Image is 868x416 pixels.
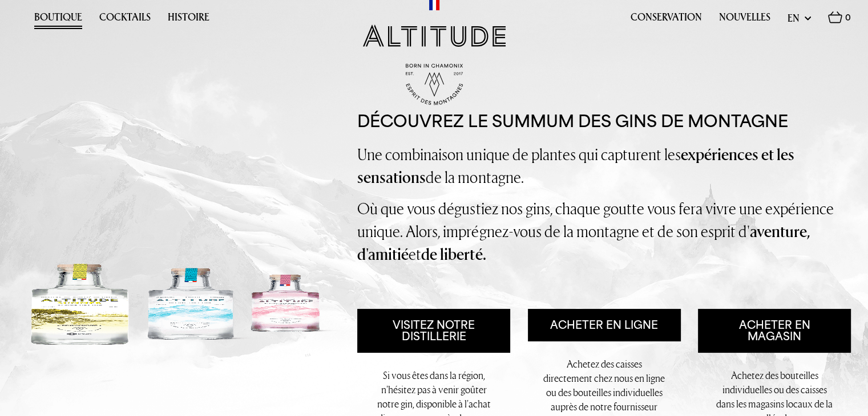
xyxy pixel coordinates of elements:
font: Une combinaison unique de plantes qui capturent les [357,144,680,165]
font: Acheter en magasin [738,319,810,342]
font: Histoire [168,10,209,24]
a: Histoire [168,11,209,29]
font: Visitez notre distillerie [393,319,475,342]
font: de la montagne. [426,166,523,187]
font: de liberté. [421,243,486,265]
font: Nouvelles [719,10,770,24]
a: Nouvelles [719,11,770,29]
a: Conservation [631,11,702,29]
font: Cocktails [99,10,151,24]
font: Où que vous dégustiez nos gins, chaque goutte vous fera vivre une expérience unique. Alors, impré... [357,198,833,241]
a: Visitez notre distillerie [357,309,510,353]
font: aventure, d'amitié [357,221,809,265]
img: Gin Altitude [363,25,506,47]
a: Acheter en ligne [528,309,681,341]
font: Conservation [631,10,702,24]
a: 0 [828,11,851,30]
img: Née à Chamonix - Est. 2017 - Esprit des Montagnes [406,64,463,105]
font: Acheter en ligne [550,319,658,331]
font: Boutique [34,10,82,24]
font: expériences et les sensations [357,144,794,188]
font: 0 [845,13,851,22]
font: et [409,243,421,264]
img: Panier [828,11,842,23]
a: Boutique [34,11,82,29]
a: Cocktails [99,11,151,29]
a: Acheter en magasin [698,309,851,353]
